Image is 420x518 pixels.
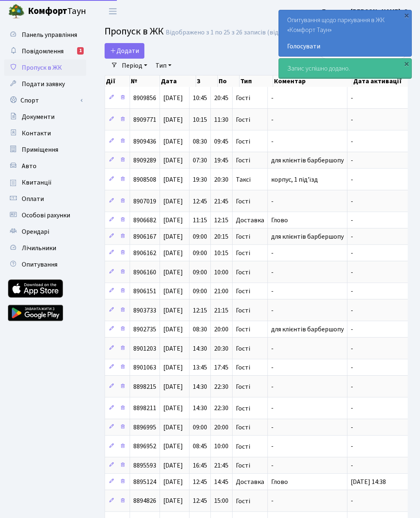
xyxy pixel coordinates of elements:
span: - [351,249,353,258]
span: Гості [236,326,250,333]
div: Опитування щодо паркування в ЖК «Комфорт Таун» [279,10,411,56]
span: [DATE] [163,461,183,470]
span: 10:00 [214,268,228,277]
span: 14:30 [193,344,207,353]
span: 8895124 [133,477,156,486]
span: 21:15 [214,306,228,315]
span: Контакти [22,129,51,138]
span: - [351,461,353,470]
span: - [351,137,353,146]
th: По [218,75,240,87]
span: - [271,404,274,413]
a: Повідомлення1 [4,43,86,59]
th: Тип [240,75,273,87]
span: 21:45 [214,461,228,470]
span: - [351,94,353,103]
th: № [130,75,160,87]
a: Голосувати [287,41,403,51]
span: - [351,216,353,225]
span: 20:45 [214,94,228,103]
span: [DATE] [163,287,183,296]
span: - [271,442,274,451]
span: - [271,197,274,206]
th: З [196,75,218,87]
span: 14:45 [214,477,228,486]
span: - [271,344,274,353]
span: - [271,94,274,103]
a: Авто [4,158,86,174]
span: - [351,115,353,124]
span: [DATE] [163,94,183,103]
span: - [271,423,274,432]
span: 8909436 [133,137,156,146]
img: logo.png [8,3,25,20]
span: Подати заявку [22,80,65,89]
span: Додати [110,46,139,55]
span: 8894826 [133,497,156,506]
span: 10:45 [193,94,207,103]
span: 21:00 [214,287,228,296]
span: - [271,382,274,391]
span: 09:00 [193,232,207,241]
a: Документи [4,109,86,125]
span: - [351,363,353,372]
span: Гості [236,269,250,276]
span: Глово [271,216,288,225]
a: Лічильники [4,240,86,256]
span: 8902735 [133,325,156,334]
span: 13:45 [193,363,207,372]
span: 10:15 [214,249,228,258]
span: 20:00 [214,423,228,432]
span: 8909771 [133,115,156,124]
span: 12:15 [193,306,207,315]
span: - [271,137,274,146]
span: Таун [28,5,86,18]
span: [DATE] [163,477,183,486]
div: Запис успішно додано. [279,59,411,78]
span: Гості [236,364,250,371]
a: Приміщення [4,141,86,158]
span: - [351,344,353,353]
span: [DATE] [163,306,183,315]
span: - [351,423,353,432]
span: Доставка [236,479,264,485]
span: для клієнтів барбершопу [271,325,344,334]
span: 8896952 [133,442,156,451]
span: Авто [22,162,37,171]
span: Повідомлення [22,47,64,56]
span: [DATE] [163,197,183,206]
span: Лічильники [22,244,56,253]
span: 16:45 [193,461,207,470]
span: 8895593 [133,461,156,470]
span: 09:00 [193,287,207,296]
span: - [351,404,353,413]
span: - [351,156,353,165]
span: 8907019 [133,197,156,206]
span: Приміщення [22,145,58,154]
a: Подати заявку [4,76,86,92]
span: [DATE] [163,216,183,225]
a: Додати [105,43,144,59]
span: - [351,175,353,184]
span: - [271,249,274,258]
span: [DATE] [163,156,183,165]
span: 8906162 [133,249,156,258]
span: Гості [236,424,250,431]
span: Гості [236,116,250,123]
span: - [351,306,353,315]
a: Тип [152,59,175,73]
span: - [351,197,353,206]
span: 8898211 [133,404,156,413]
a: Квитанції [4,174,86,191]
span: Таксі [236,176,251,183]
span: 8896995 [133,423,156,432]
span: 8906160 [133,268,156,277]
span: Оплати [22,194,44,203]
a: Спорт [4,92,86,109]
span: Орендарі [22,227,49,236]
span: 10:15 [193,115,207,124]
span: 20:15 [214,232,228,241]
span: Гості [236,498,250,504]
span: 22:30 [214,382,228,391]
span: 08:30 [193,137,207,146]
